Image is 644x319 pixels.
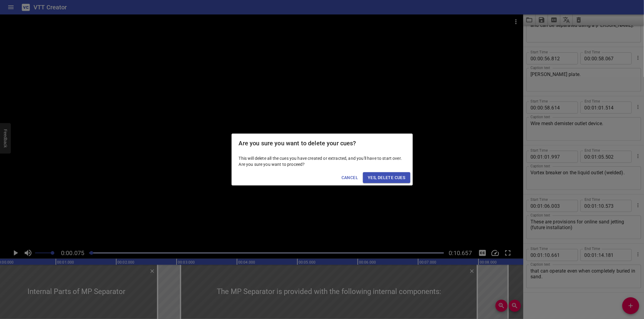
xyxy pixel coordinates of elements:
[368,174,405,182] span: Yes, Delete Cues
[232,153,413,170] div: This will delete all the cues you have created or extracted, and you'll have to start over. Are y...
[239,138,405,148] h2: Are you sure you want to delete your cues?
[339,172,360,183] button: Cancel
[363,172,410,183] button: Yes, Delete Cues
[341,174,358,182] span: Cancel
